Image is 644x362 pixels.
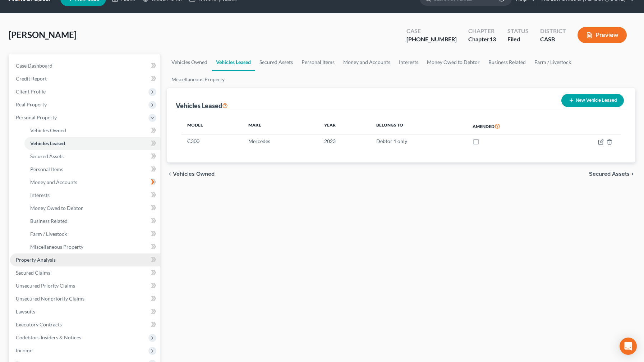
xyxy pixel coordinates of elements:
[30,127,66,133] span: Vehicles Owned
[24,163,160,176] a: Personal Items
[24,240,160,253] a: Miscellaneous Property
[318,118,371,134] th: Year
[167,54,212,71] a: Vehicles Owned
[30,153,64,159] span: Secured Assets
[30,244,83,250] span: Miscellaneous Property
[371,134,467,148] td: Debtor 1 only
[16,75,47,82] span: Credit Report
[30,192,50,198] span: Interests
[16,270,50,276] span: Secured Claims
[423,54,484,71] a: Money Owed to Debtor
[24,228,160,240] a: Farm / Livestock
[24,176,160,189] a: Money and Accounts
[507,35,529,43] div: Filed
[16,334,81,340] span: Codebtors Insiders & Notices
[167,171,173,177] i: chevron_left
[318,134,371,148] td: 2023
[16,321,62,327] span: Executory Contracts
[630,171,635,177] i: chevron_right
[24,150,160,163] a: Secured Assets
[167,71,229,88] a: Miscellaneous Property
[339,54,395,71] a: Money and Accounts
[16,101,47,107] span: Real Property
[10,59,160,72] a: Case Dashboard
[9,29,77,40] span: [PERSON_NAME]
[24,137,160,150] a: Vehicles Leased
[16,257,56,263] span: Property Analysis
[468,27,496,35] div: Chapter
[561,94,624,107] button: New Vehicle Leased
[540,27,566,35] div: District
[507,27,529,35] div: Status
[16,295,84,302] span: Unsecured Nonpriority Claims
[10,72,160,85] a: Credit Report
[589,171,630,177] span: Secured Assets
[24,202,160,215] a: Money Owed to Debtor
[530,54,575,71] a: Farm / Livestock
[176,101,228,110] div: Vehicles Leased
[406,35,457,43] div: [PHONE_NUMBER]
[371,118,467,134] th: Belongs To
[16,63,52,69] span: Case Dashboard
[173,171,215,177] span: Vehicles Owned
[24,189,160,202] a: Interests
[16,88,46,95] span: Client Profile
[212,54,255,71] a: Vehicles Leased
[10,305,160,318] a: Lawsuits
[395,54,423,71] a: Interests
[578,27,627,43] button: Preview
[30,205,83,211] span: Money Owed to Debtor
[297,54,339,71] a: Personal Items
[181,118,243,134] th: Model
[243,134,318,148] td: Mercedes
[16,283,75,289] span: Unsecured Priority Claims
[16,308,35,315] span: Lawsuits
[243,118,318,134] th: Make
[10,292,160,305] a: Unsecured Nonpriority Claims
[10,318,160,331] a: Executory Contracts
[181,134,243,148] td: C300
[10,266,160,279] a: Secured Claims
[468,35,496,43] div: Chapter
[16,347,32,353] span: Income
[484,54,530,71] a: Business Related
[24,215,160,228] a: Business Related
[406,27,457,35] div: Case
[30,231,67,237] span: Farm / Livestock
[489,36,496,42] span: 13
[620,338,637,355] div: Open Intercom Messenger
[255,54,297,71] a: Secured Assets
[24,124,160,137] a: Vehicles Owned
[540,35,566,43] div: CASB
[30,166,63,172] span: Personal Items
[30,140,65,146] span: Vehicles Leased
[30,218,68,224] span: Business Related
[589,171,635,177] button: Secured Assets chevron_right
[10,279,160,292] a: Unsecured Priority Claims
[10,253,160,266] a: Property Analysis
[16,114,57,120] span: Personal Property
[467,118,556,134] th: Amended
[167,171,215,177] button: chevron_left Vehicles Owned
[30,179,77,185] span: Money and Accounts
